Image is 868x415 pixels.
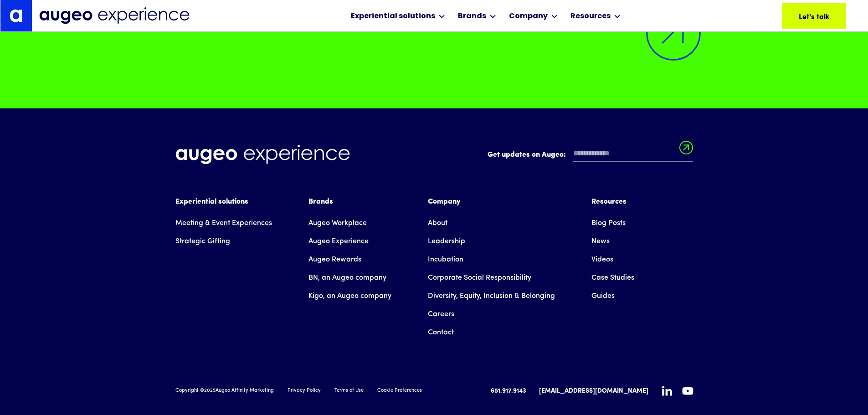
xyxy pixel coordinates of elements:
[175,232,230,251] a: Strategic Gifting
[570,11,611,22] div: Resources
[428,214,447,232] a: About
[428,287,555,305] a: Diversity, Equity, Inclusion & Belonging
[175,387,274,395] div: Copyright © Augeo Affinity Marketing
[428,323,454,342] a: Contact
[351,11,435,22] div: Experiential solutions
[288,387,321,395] a: Privacy Policy
[591,232,610,251] a: News
[377,387,422,395] a: Cookie Preferences
[539,386,648,396] a: [EMAIL_ADDRESS][DOMAIN_NAME]
[428,232,465,251] a: Leadership
[782,3,846,29] a: Let's talk
[204,388,216,393] span: 2025
[428,305,454,323] a: Careers
[39,7,190,24] img: Augeo Experience business unit full logo in midnight blue.
[532,386,534,397] div: |
[646,6,701,61] img: Arrow symbol in bright blue pointing diagonally upward and to the right to indicate an active link.
[488,145,693,167] form: Email Form
[591,214,626,232] a: Blog Posts
[491,386,526,396] a: 651.917.9143
[428,269,531,287] a: Corporate Social Responsibility
[591,269,634,287] a: Case Studies
[10,9,22,22] img: Augeo's "a" monogram decorative logo in white.
[175,214,272,232] a: Meeting & Event Experiences
[308,232,369,251] a: Augeo Experience
[308,251,361,269] a: Augeo Rewards
[428,251,463,269] a: Incubation
[308,287,391,305] a: Kigo, an Augeo company
[458,11,486,22] div: Brands
[509,11,548,22] div: Company
[428,196,555,207] div: Company
[308,196,391,207] div: Brands
[308,214,367,232] a: Augeo Workplace
[175,196,272,207] div: Experiential solutions
[591,251,613,269] a: Videos
[591,196,634,207] div: Resources
[488,149,566,160] label: Get updates on Augeo:
[679,141,693,160] input: Submit
[308,269,386,287] a: BN, an Augeo company
[175,145,350,164] img: Augeo Experience business unit full logo in white.
[591,287,615,305] a: Guides
[334,387,364,395] a: Terms of Use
